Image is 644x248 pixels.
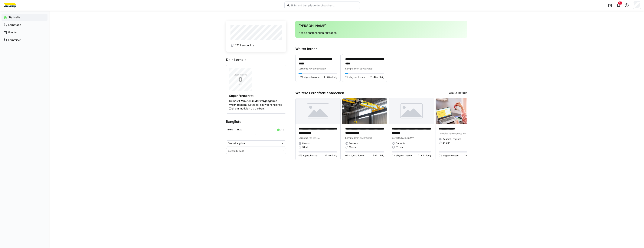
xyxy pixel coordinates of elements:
[439,154,459,157] span: 0% abgeschlossen
[345,136,355,139] span: Lernpfad
[392,154,412,157] span: 0% abgeschlossen
[299,67,308,70] span: Lernpfad
[402,136,414,139] span: von smART
[295,47,467,51] h3: Weiter lernen
[392,136,402,139] span: Lernpfad
[443,138,461,141] span: Deutsch, Englisch
[228,142,245,145] span: Team-Rangliste
[349,142,358,145] span: Deutsch
[226,120,286,124] h3: Rangliste
[283,128,285,131] a: ø
[235,43,254,47] span: 171 Lernpunkte
[308,136,320,139] span: von smART
[295,91,344,95] h3: Weitere Lernpfade entdecken
[349,146,356,149] span: 15 min
[227,129,233,131] div: Rang
[449,132,466,135] span: von edyoucated
[299,136,308,139] span: Lernpfad
[299,76,319,79] span: 10% abgeschlossen
[370,76,384,79] span: 2h 47m übrig
[302,146,309,149] span: 31 min
[443,141,450,144] span: 2h 51m
[345,67,355,70] span: Lernpfad
[324,154,337,157] span: 32 min übrig
[229,99,277,106] strong: 4 Minuten in der vergangenen Woche
[298,24,464,28] h3: [PERSON_NAME]
[299,154,318,157] span: 0% abgeschlossen
[439,132,449,135] span: Lernpfad
[280,129,282,131] div: LP
[296,98,340,124] img: image
[389,98,434,124] img: image
[229,99,283,110] p: Du hast gelernt! Setze dir ein wöchentliches Ziel, um motiviert zu bleiben.
[418,154,431,157] span: 31 min übrig
[228,149,244,152] span: Letzte 30 Tage
[355,67,372,70] span: von edyoucated
[345,76,365,79] span: 7% abgeschlossen
[396,142,405,145] span: Deutsch
[237,129,242,131] div: Team
[449,91,467,95] a: Alle Lernpfade
[619,2,621,4] span: 9+
[308,67,325,70] span: von edyoucated
[324,76,337,79] span: 1h 48m übrig
[436,98,481,124] img: image
[396,146,403,149] span: 31 min
[342,98,387,124] img: image
[226,58,286,62] h3: Dein Lernziel
[298,31,464,35] p: √ Keine anstehenden Aufgaben
[290,4,358,7] input: Skills und Lernpfade durchsuchen…
[355,136,372,139] span: von hasenkamp
[345,154,365,157] span: 0% abgeschlossen
[229,94,283,98] h4: Super Fortschritt!
[371,154,384,157] span: 15 min übrig
[464,154,478,157] span: 2h 51m übrig
[302,142,311,145] span: Deutsch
